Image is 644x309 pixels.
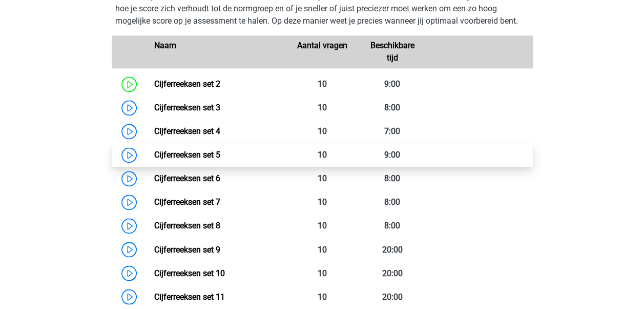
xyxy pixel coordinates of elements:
[154,292,225,301] a: Cijferreeksen set 11
[154,268,225,278] a: Cijferreeksen set 10
[154,173,220,183] a: Cijferreeksen set 6
[357,40,427,64] div: Beschikbare tijd
[154,197,220,207] a: Cijferreeksen set 7
[154,103,220,112] a: Cijferreeksen set 3
[154,244,220,254] a: Cijferreeksen set 9
[154,79,220,89] a: Cijferreeksen set 2
[154,150,220,160] a: Cijferreeksen set 5
[154,221,220,230] a: Cijferreeksen set 8
[287,40,357,64] div: Aantal vragen
[154,126,220,136] a: Cijferreeksen set 4
[147,40,287,64] div: Naam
